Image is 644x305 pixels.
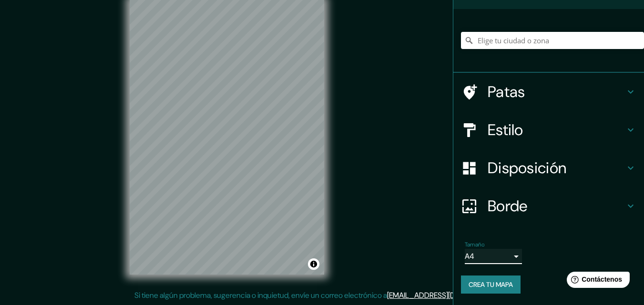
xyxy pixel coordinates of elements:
button: Crea tu mapa [461,275,521,294]
font: Borde [488,196,528,216]
a: [EMAIL_ADDRESS][DOMAIN_NAME] [387,290,505,300]
div: Estilo [453,111,644,149]
div: Patas [453,73,644,111]
font: Crea tu mapa [469,280,513,289]
div: A4 [465,249,522,264]
iframe: Lanzador de widgets de ayuda [559,268,634,295]
font: Tamaño [465,241,484,248]
font: Patas [488,82,525,102]
div: Disposición [453,149,644,187]
div: Borde [453,187,644,225]
button: Activar o desactivar atribución [308,258,319,270]
font: A4 [465,251,474,261]
input: Elige tu ciudad o zona [461,32,644,49]
font: Si tiene algún problema, sugerencia o inquietud, envíe un correo electrónico a [134,290,387,300]
font: Disposición [488,158,566,178]
font: Estilo [488,120,523,140]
